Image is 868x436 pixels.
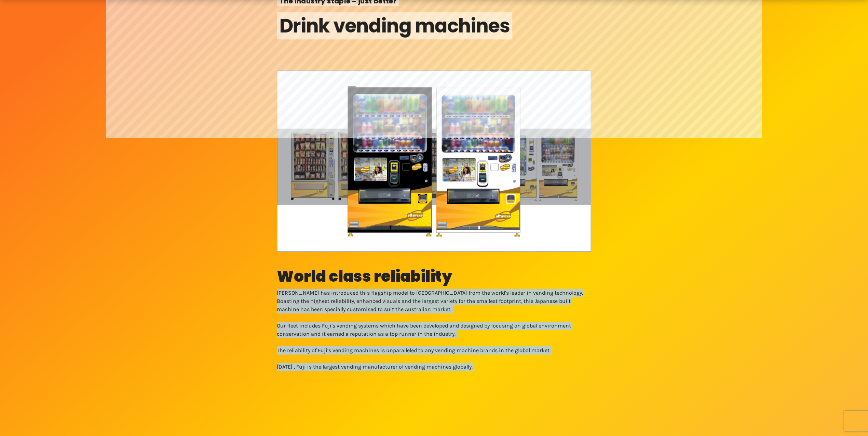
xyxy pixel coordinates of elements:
span: Drink vending machines [277,12,512,39]
p: Our fleet includes Fuji’s vending systems which have been developed and designed by focusing on g... [277,322,591,338]
strong: World class reliability [277,266,452,287]
p: The reliability of Fuji’s vending machines is unparalleled to any vending machine brands in the g... [277,346,591,355]
p: [PERSON_NAME] has introduced this flagship model to [GEOGRAPHIC_DATA] from the world’s leader in ... [277,289,591,313]
p: [DATE] , Fuji is the largest vending manufacturer of vending machines globally. [277,363,591,371]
